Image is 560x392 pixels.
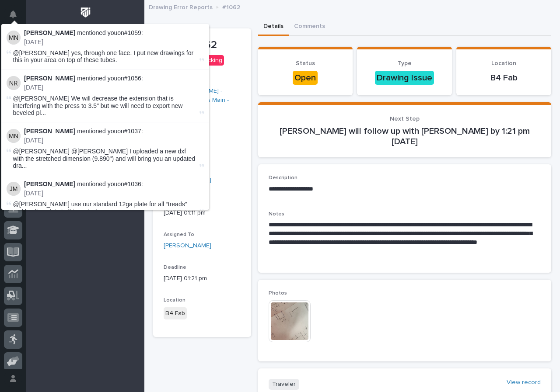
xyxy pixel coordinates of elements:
img: Marston Norris [7,31,21,45]
span: Photos [269,291,287,296]
div: Drawing Issue [375,71,434,85]
p: mentioned you on : [24,75,204,82]
strong: [PERSON_NAME] [24,75,75,82]
strong: [PERSON_NAME] [24,128,75,135]
p: mentioned you on : [24,128,204,135]
a: #1036 [124,180,141,187]
button: Comments [289,18,330,36]
p: mentioned you on : [24,180,204,188]
span: Location [164,298,185,303]
div: B4 Fab [164,307,187,320]
span: Assigned To [164,232,194,237]
a: #1056 [124,75,141,82]
span: Status [296,60,315,66]
img: Johnathan McGurn [7,182,21,196]
a: #1037 [124,128,141,135]
p: [DATE] [24,38,204,46]
img: Workspace Logo [77,4,94,21]
img: Nate Rulli [7,76,21,90]
span: @[PERSON_NAME] We will decrease the extension that is interfering with the press to 3.5" but we w... [13,95,198,117]
span: Next Step [390,116,420,122]
span: Notes [269,212,284,217]
a: View record [507,379,541,386]
img: Marston Norris [7,129,21,143]
div: Notifications [11,10,22,24]
span: Location [491,60,516,66]
p: [PERSON_NAME] will follow up with [PERSON_NAME] by 1:21 pm [DATE] [269,126,541,147]
p: [DATE] [24,190,204,197]
span: @[PERSON_NAME] @[PERSON_NAME] I uploaded a new dxf with the stretched dimension (9.890") and will... [13,148,198,170]
p: B4 Fab [467,73,541,83]
button: Details [258,18,289,36]
span: @[PERSON_NAME] yes, through one face. I put new drawings for this in your area on top of these tu... [13,49,194,64]
span: Description [269,175,297,180]
button: Notifications [4,5,22,24]
span: Deadline [164,265,186,270]
p: Traveler [269,379,299,390]
p: [DATE] 01:21 pm [164,274,241,283]
div: Open [293,71,318,85]
p: mentioned you on : [24,29,204,37]
strong: [PERSON_NAME] [24,180,75,187]
p: Drawing Error Reports [149,2,213,11]
span: @[PERSON_NAME] use our standard 12ga plate for all “treads” and landing plate in this project [13,201,187,215]
p: [DATE] [24,137,204,144]
p: [DATE] [24,84,204,91]
span: Type [398,60,412,66]
a: [PERSON_NAME] [164,241,211,250]
p: #1062 [222,2,240,11]
a: #1059 [124,29,141,36]
strong: [PERSON_NAME] [24,29,75,36]
p: [DATE] 01:11 pm [164,208,241,218]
